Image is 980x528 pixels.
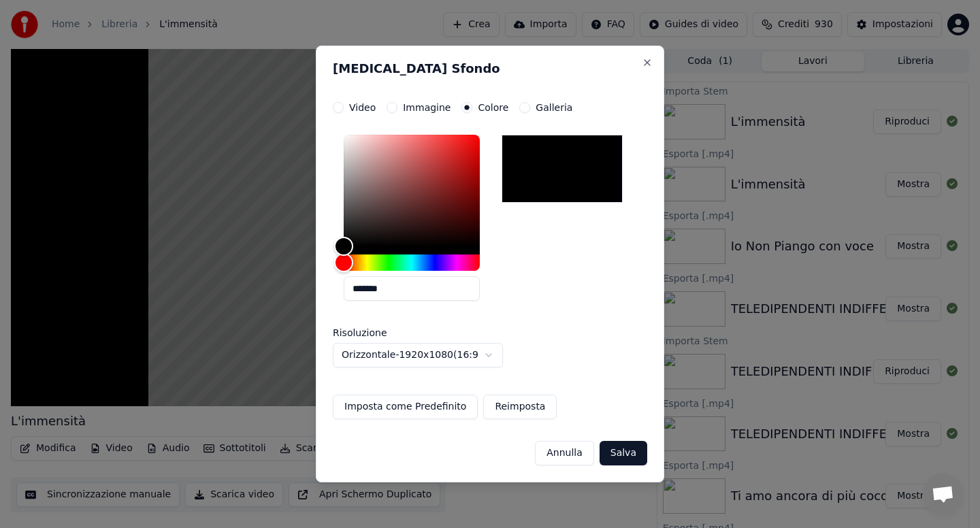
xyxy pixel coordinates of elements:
button: Salva [600,441,647,465]
button: Reimposta [483,395,557,419]
button: Imposta come Predefinito [333,395,478,419]
label: Immagine [403,103,451,112]
div: Hue [344,254,480,271]
label: Video [349,103,376,112]
div: Color [344,135,480,246]
label: Colore [478,103,508,112]
label: Galleria [536,103,572,112]
button: Annulla [535,441,594,465]
label: Risoluzione [333,328,469,337]
h2: [MEDICAL_DATA] Sfondo [333,63,647,75]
